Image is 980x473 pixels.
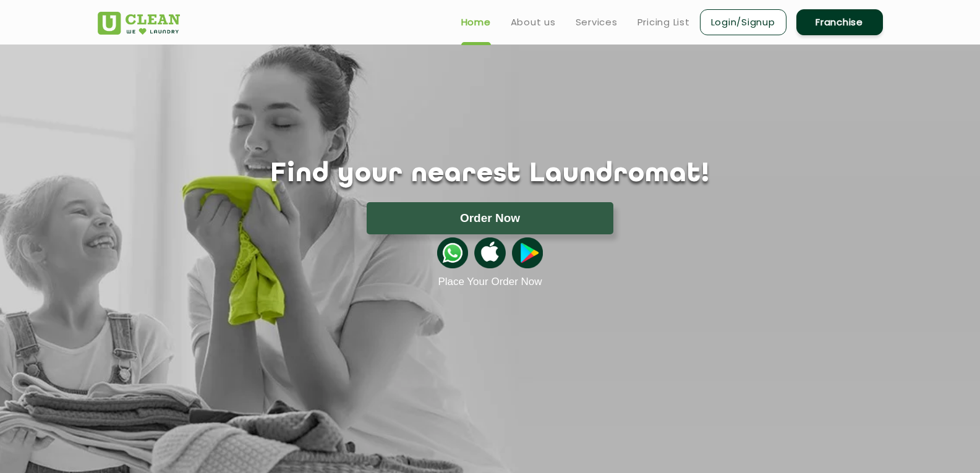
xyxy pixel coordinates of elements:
img: UClean Laundry and Dry Cleaning [98,12,180,35]
h1: Find your nearest Laundromat! [88,159,892,190]
button: Order Now [367,202,613,234]
a: About us [511,15,556,30]
a: Login/Signup [700,9,786,35]
a: Home [461,15,491,30]
a: Services [576,15,618,30]
a: Franchise [796,9,883,35]
img: playstoreicon.png [512,237,543,268]
a: Pricing List [637,15,690,30]
img: whatsappicon.png [437,237,468,268]
a: Place Your Order Now [438,276,542,288]
img: apple-icon.png [474,237,505,268]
